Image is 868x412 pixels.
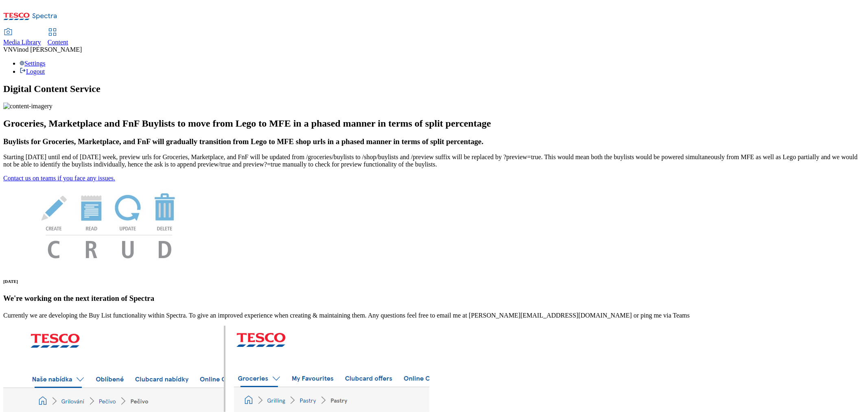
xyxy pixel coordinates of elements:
[3,46,13,53] span: VN
[3,153,865,168] p: Starting [DATE] until end of [DATE] week, preview urls for Groceries, Marketplace, and FnF will b...
[48,39,68,46] span: Content
[3,294,865,303] h3: We're working on the next iteration of Spectra
[3,312,865,319] p: Currently we are developing the Buy List functionality within Spectra. To give an improved experi...
[3,103,52,110] img: content-imagery
[20,60,46,67] a: Settings
[20,68,45,75] a: Logout
[3,83,865,94] h1: Digital Content Service
[3,182,215,267] img: News Image
[3,39,41,46] span: Media Library
[3,279,865,284] h6: [DATE]
[48,29,68,46] a: Content
[3,175,115,182] a: Contact us on teams if you face any issues.
[3,118,865,129] h2: Groceries, Marketplace and FnF Buylists to move from Lego to MFE in a phased manner in terms of s...
[3,29,41,46] a: Media Library
[13,46,82,53] span: Vinod [PERSON_NAME]
[3,137,865,146] h3: Buylists for Groceries, Marketplace, and FnF will gradually transition from Lego to MFE shop urls...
